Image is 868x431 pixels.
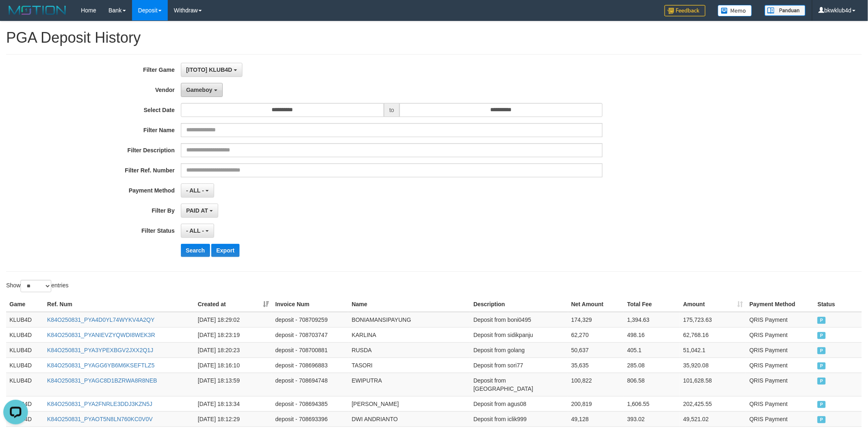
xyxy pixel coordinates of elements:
[680,327,747,342] td: 62,768.16
[194,297,272,312] th: Created at: activate to sort column ascending
[568,411,624,426] td: 49,128
[272,297,348,312] th: Invoice Num
[568,312,624,328] td: 174,329
[47,401,153,407] a: K84O250831_PYA2FNRLE3DDJ3KZN5J
[624,411,680,426] td: 393.02
[624,297,680,312] th: Total Fee
[568,358,624,373] td: 35,635
[680,312,747,328] td: 175,723.63
[746,358,814,373] td: QRIS Payment
[21,280,51,292] select: Showentries
[680,396,747,411] td: 202,425.55
[348,327,470,342] td: KARLINA
[272,312,348,328] td: deposit - 708709259
[470,373,568,396] td: Deposit from [GEOGRAPHIC_DATA]
[624,312,680,328] td: 1,394.63
[818,347,826,354] span: PAID
[44,297,194,312] th: Ref. Num
[765,5,806,16] img: panduan.png
[194,342,272,358] td: [DATE] 18:20:23
[186,66,232,73] span: [ITOTO] KLUB4D
[47,347,153,353] a: K84O250831_PYA3YPEXBGV2JXX2Q1J
[194,411,272,426] td: [DATE] 18:12:29
[186,227,204,234] span: - ALL -
[272,342,348,358] td: deposit - 708700881
[194,373,272,396] td: [DATE] 18:13:59
[6,373,44,396] td: KLUB4D
[818,332,826,339] span: PAID
[680,373,747,396] td: 101,628.58
[470,358,568,373] td: Deposit from sori77
[624,342,680,358] td: 405.1
[181,83,223,97] button: Gameboy
[718,5,752,16] img: Button%20Memo.svg
[272,373,348,396] td: deposit - 708694748
[746,312,814,328] td: QRIS Payment
[680,358,747,373] td: 35,920.08
[47,416,153,422] a: K84O250831_PYAOT5N8LN760KC0V0V
[6,4,69,16] img: MOTION_logo.png
[3,3,28,28] button: Open LiveChat chat widget
[194,327,272,342] td: [DATE] 18:23:19
[746,411,814,426] td: QRIS Payment
[348,342,470,358] td: RUSDA
[348,312,470,328] td: BONIAMANSIPAYUNG
[6,297,44,312] th: Game
[470,297,568,312] th: Description
[181,244,210,257] button: Search
[6,30,862,46] h1: PGA Deposit History
[272,358,348,373] td: deposit - 708696883
[272,411,348,426] td: deposit - 708693396
[624,327,680,342] td: 498.16
[470,312,568,328] td: Deposit from boni0495
[47,377,157,384] a: K84O250831_PYAGC8D1BZRWA8R8NEB
[348,358,470,373] td: TASORI
[818,416,826,423] span: PAID
[384,103,400,117] span: to
[47,316,155,323] a: K84O250831_PYA4D0YL74WYKV4A2QY
[6,312,44,328] td: KLUB4D
[272,327,348,342] td: deposit - 708703747
[6,358,44,373] td: KLUB4D
[348,396,470,411] td: [PERSON_NAME]
[470,396,568,411] td: Deposit from agus08
[624,373,680,396] td: 806.58
[470,342,568,358] td: Deposit from golang
[818,401,826,408] span: PAID
[568,396,624,411] td: 200,819
[746,373,814,396] td: QRIS Payment
[470,327,568,342] td: Deposit from sidikpanju
[6,327,44,342] td: KLUB4D
[47,362,155,369] a: K84O250831_PYAGG6YB6M6KSEFTLZ5
[818,317,826,324] span: PAID
[624,396,680,411] td: 1,606.55
[348,373,470,396] td: EWIPUTRA
[348,297,470,312] th: Name
[680,297,747,312] th: Amount: activate to sort column ascending
[568,297,624,312] th: Net Amount
[746,327,814,342] td: QRIS Payment
[186,87,212,93] span: Gameboy
[181,224,214,238] button: - ALL -
[818,362,826,369] span: PAID
[194,312,272,328] td: [DATE] 18:29:02
[47,332,155,338] a: K84O250831_PYANIEVZYQWDI8WEK3R
[186,187,204,194] span: - ALL -
[680,411,747,426] td: 49,521.02
[746,342,814,358] td: QRIS Payment
[6,280,69,292] label: Show entries
[181,63,242,77] button: [ITOTO] KLUB4D
[746,297,814,312] th: Payment Method
[814,297,862,312] th: Status
[568,373,624,396] td: 100,822
[680,342,747,358] td: 51,042.1
[194,358,272,373] td: [DATE] 18:16:10
[272,396,348,411] td: deposit - 708694385
[568,327,624,342] td: 62,270
[186,207,208,214] span: PAID AT
[568,342,624,358] td: 50,637
[211,244,239,257] button: Export
[194,396,272,411] td: [DATE] 18:13:34
[818,378,826,385] span: PAID
[746,396,814,411] td: QRIS Payment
